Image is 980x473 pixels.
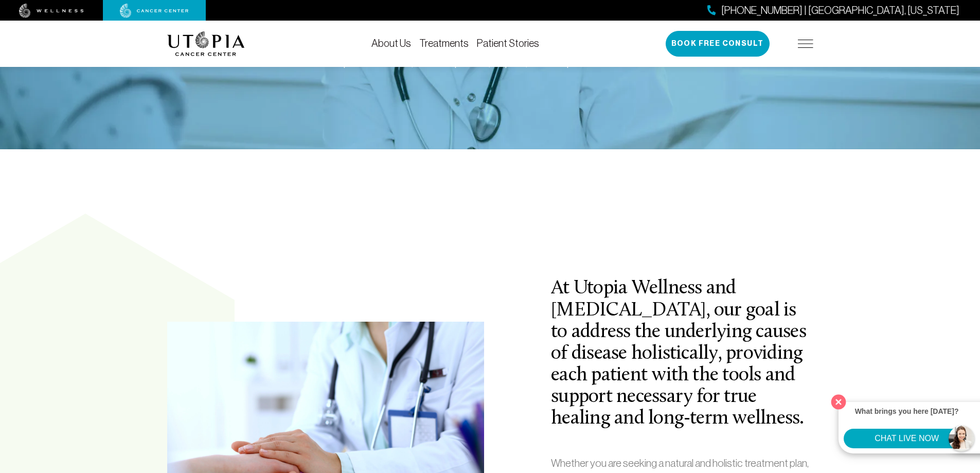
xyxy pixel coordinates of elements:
strong: What brings you here [DATE]? [855,407,959,415]
button: Book Free Consult [666,31,770,57]
a: About Us [371,38,411,49]
img: wellness [19,4,84,18]
img: icon-hamburger [798,40,813,48]
span: [PHONE_NUMBER] | [GEOGRAPHIC_DATA], [US_STATE] [721,3,959,18]
h2: At Utopia Wellness and [MEDICAL_DATA], our goal is to address the underlying causes of disease ho... [551,278,813,430]
img: cancer center [120,4,189,18]
a: [PHONE_NUMBER] | [GEOGRAPHIC_DATA], [US_STATE] [707,3,959,18]
a: Treatments [419,38,469,49]
a: Patient Stories [477,38,539,49]
img: logo [167,31,245,56]
button: Close [828,391,849,412]
button: CHAT LIVE NOW [844,429,970,448]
